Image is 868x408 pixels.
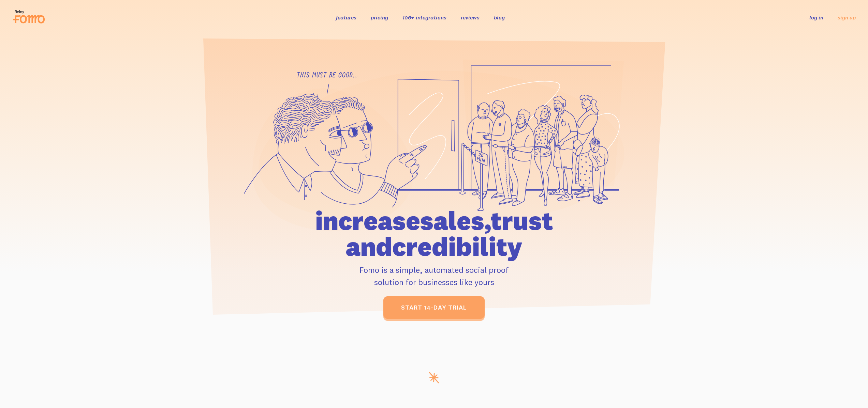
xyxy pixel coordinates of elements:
[336,14,356,21] a: features
[838,14,856,21] a: sign up
[402,14,446,21] a: 106+ integrations
[383,296,485,319] a: start 14-day trial
[494,14,505,21] a: blog
[276,208,592,260] h1: increase sales, trust and credibility
[276,264,592,288] p: Fomo is a simple, automated social proof solution for businesses like yours
[461,14,480,21] a: reviews
[809,14,823,21] a: log in
[371,14,388,21] a: pricing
